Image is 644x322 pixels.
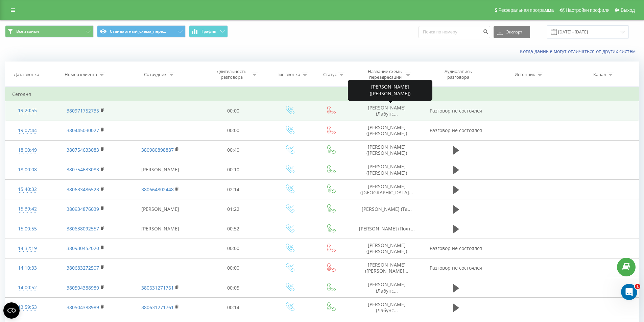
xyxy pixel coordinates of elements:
td: 00:00 [199,101,268,121]
td: 00:00 [199,121,268,140]
a: 380980898887 [141,147,174,153]
div: Аудиозапись разговора [436,69,480,80]
div: Номер клиента [65,72,97,77]
a: 380631271761 [141,284,174,291]
td: [PERSON_NAME] ([PERSON_NAME]) [351,239,423,258]
a: Когда данные могут отличаться от других систем [520,48,639,54]
td: 00:10 [199,160,268,179]
a: 380664802448 [141,186,174,193]
div: 13:59:53 [12,301,43,314]
div: Статус [323,72,337,77]
span: [PERSON_NAME] (Та... [362,206,412,212]
span: Выход [621,7,635,13]
input: Поиск по номеру [419,26,490,38]
td: 00:40 [199,140,268,160]
td: 00:52 [199,219,268,239]
button: Стандартный_схема_пере... [97,25,186,38]
div: Тип звонка [277,72,300,77]
span: Настройки профиля [566,7,610,13]
button: График [189,25,228,38]
a: 380754633083 [67,147,99,153]
a: 380504388989 [67,304,99,311]
a: 380631271761 [141,304,174,311]
span: [PERSON_NAME] (Полт... [359,225,415,232]
div: Дата звонка [14,72,39,77]
td: 00:14 [199,298,268,317]
div: 18:00:49 [12,144,43,157]
span: График [201,29,216,34]
div: 14:32:19 [12,242,43,255]
a: 380445030027 [67,127,99,133]
div: Длительность разговора [214,69,250,80]
div: Сотрудник [144,72,167,77]
span: Разговор не состоялся [430,107,482,114]
span: Разговор не состоялся [430,265,482,271]
div: 18:00:08 [12,163,43,176]
a: 380633486523 [67,186,99,193]
td: 02:14 [199,180,268,199]
span: Разговор не состоялся [430,245,482,251]
div: 19:07:44 [12,124,43,137]
td: Сегодня [5,88,639,101]
span: 1 [635,284,640,289]
div: [PERSON_NAME] ([PERSON_NAME]) [353,83,428,97]
div: 15:40:32 [12,183,43,196]
td: 00:00 [199,239,268,258]
button: Open CMP widget [3,302,20,319]
div: Канал [593,72,606,77]
span: Реферальная программа [498,7,554,13]
span: Разговор не состоялся [430,127,482,133]
span: [PERSON_NAME] (Лабунс... [368,301,406,314]
div: 15:39:42 [12,202,43,216]
a: 380504388989 [67,284,99,291]
div: 19:20:55 [12,104,43,117]
a: 380754633083 [67,166,99,173]
span: [PERSON_NAME] (Лабунс... [368,281,406,294]
div: Источник [515,72,535,77]
iframe: Intercom live chat [621,284,637,300]
a: 380930452020 [67,245,99,251]
td: [PERSON_NAME] ([PERSON_NAME]) [351,140,423,160]
a: 380683272507 [67,265,99,271]
span: [PERSON_NAME]([PERSON_NAME]... [365,262,408,274]
span: [PERSON_NAME] (Лабунс... [368,104,406,117]
td: [PERSON_NAME] ([PERSON_NAME]) [351,160,423,179]
span: [PERSON_NAME] ([GEOGRAPHIC_DATA]... [360,183,413,196]
td: [PERSON_NAME] [121,199,199,219]
a: 380934876039 [67,206,99,212]
td: 00:00 [199,258,268,278]
td: [PERSON_NAME] ([PERSON_NAME]) [351,121,423,140]
div: 15:00:55 [12,222,43,236]
div: 14:00:52 [12,281,43,294]
td: 01:22 [199,199,268,219]
button: Все звонки [5,25,94,38]
div: Название схемы переадресации [367,69,403,80]
a: 380638092557 [67,225,99,232]
button: Экспорт [494,26,530,38]
div: 14:10:33 [12,262,43,275]
span: Все звонки [16,29,39,34]
td: [PERSON_NAME] [121,219,199,239]
td: 00:05 [199,278,268,298]
a: 380971752735 [67,107,99,114]
td: [PERSON_NAME] [121,160,199,179]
